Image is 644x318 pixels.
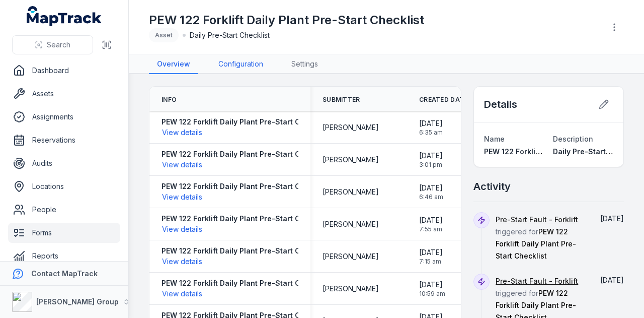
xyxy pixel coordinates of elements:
time: 15/08/2025, 7:15:13 am [419,247,443,266]
span: [PERSON_NAME] [323,155,379,165]
span: 7:55 am [419,225,443,233]
strong: PEW 122 Forklift Daily Plant Pre-Start Checklist [162,181,329,192]
strong: [PERSON_NAME] Group [36,297,119,306]
a: Dashboard [8,60,120,81]
time: 21/08/2025, 6:35:20 am [419,118,443,137]
span: 6:35 am [419,129,443,137]
button: View details [162,288,203,299]
span: [PERSON_NAME] [323,187,379,197]
h2: Activity [473,179,511,194]
span: 6:46 am [419,193,443,201]
button: View details [162,224,203,235]
span: PEW 122 Forklift Daily Plant Pre-Start Checklist [496,227,576,260]
a: Overview [149,55,198,74]
a: Assets [8,84,120,104]
time: 15/08/2025, 7:55:05 am [600,276,624,284]
span: [DATE] [600,214,624,223]
span: Created Date [419,96,468,104]
span: Daily Pre-Start Checklist [190,30,270,40]
button: Search [12,35,93,54]
span: [DATE] [419,183,443,193]
span: [DATE] [600,276,624,284]
a: People [8,200,120,220]
strong: PEW 122 Forklift Daily Plant Pre-Start Checklist [162,214,329,224]
button: View details [162,127,203,138]
a: Locations [8,176,120,197]
button: View details [162,192,203,203]
span: [PERSON_NAME] [323,122,379,133]
span: Submitter [323,96,360,104]
a: Pre-Start Fault - Forklift [496,276,578,286]
strong: Contact MapTrack [31,269,98,278]
a: Reports [8,246,120,266]
span: [PERSON_NAME] [323,251,379,262]
span: [DATE] [419,247,443,258]
span: Daily Pre-Start Checklist [553,147,641,156]
h2: Details [484,97,517,111]
time: 19/08/2025, 3:01:35 pm [419,151,443,169]
strong: PEW 122 Forklift Daily Plant Pre-Start Checklist [162,278,329,288]
span: Search [47,40,70,50]
span: [DATE] [419,215,443,225]
span: [DATE] [419,118,443,129]
h1: PEW 122 Forklift Daily Plant Pre-Start Checklist [149,12,424,28]
div: Asset [149,28,179,42]
span: 7:15 am [419,258,443,266]
a: Configuration [210,55,271,74]
time: 13/08/2025, 10:59:13 am [419,280,445,298]
a: Assignments [8,107,120,127]
a: Settings [283,55,326,74]
a: Reservations [8,130,120,150]
span: 10:59 am [419,290,445,298]
span: Name [484,135,505,143]
span: [DATE] [419,151,443,161]
a: Pre-Start Fault - Forklift [496,215,578,225]
span: Description [553,135,593,143]
time: 18/08/2025, 6:46:51 am [419,183,443,201]
span: [DATE] [419,280,445,290]
a: MapTrack [27,6,102,26]
a: Audits [8,153,120,173]
span: triggered for [496,215,578,260]
strong: PEW 122 Forklift Daily Plant Pre-Start Checklist [162,149,329,159]
span: [PERSON_NAME] [323,219,379,229]
strong: PEW 122 Forklift Daily Plant Pre-Start Checklist [162,117,329,127]
span: Info [162,96,177,104]
button: View details [162,159,203,170]
span: 3:01 pm [419,161,443,169]
button: View details [162,256,203,267]
time: 15/08/2025, 7:55:05 am [419,215,443,233]
a: Forms [8,223,120,243]
span: [PERSON_NAME] [323,284,379,294]
time: 18/08/2025, 6:46:51 am [600,214,624,223]
strong: PEW 122 Forklift Daily Plant Pre-Start Checklist [162,246,329,256]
